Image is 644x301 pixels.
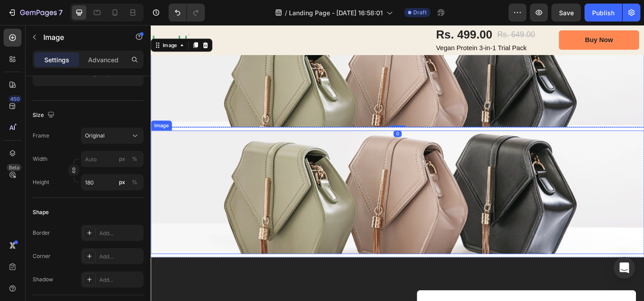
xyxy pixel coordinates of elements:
[99,253,141,261] div: Add...
[33,132,49,140] label: Frame
[289,8,383,17] span: Landing Page - [DATE] 16:58:01
[132,155,137,163] div: %
[11,18,30,26] div: Image
[444,6,531,27] a: Buy Now
[44,55,69,64] p: Settings
[119,178,125,186] div: px
[33,275,53,284] div: Shadow
[472,12,503,21] div: Buy Now
[559,9,574,17] span: Save
[81,174,144,190] input: px%
[129,154,140,164] button: px
[119,155,125,163] div: px
[33,229,50,237] div: Border
[585,4,622,21] button: Publish
[81,151,144,167] input: px%
[85,132,105,140] span: Original
[99,229,141,237] div: Add...
[59,7,63,18] p: 7
[117,177,127,188] button: %
[99,276,141,284] div: Add...
[151,25,644,301] iframe: Design area
[132,178,137,186] div: %
[285,8,287,17] span: /
[264,115,273,122] div: 0
[129,177,140,188] button: px
[592,8,614,17] div: Publish
[551,4,581,21] button: Save
[33,178,49,186] label: Height
[614,257,635,279] div: Open Intercom Messenger
[81,128,144,144] button: Original
[33,208,49,216] div: Shape
[413,9,427,17] span: Draft
[33,155,47,163] label: Width
[33,252,51,260] div: Corner
[7,164,21,171] div: Beta
[33,109,56,121] div: Size
[169,4,205,21] div: Undo/Redo
[117,154,127,164] button: %
[88,55,119,64] p: Advanced
[4,4,67,21] button: 7
[43,32,119,43] p: Image
[8,95,21,103] div: 450
[2,105,21,113] div: Image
